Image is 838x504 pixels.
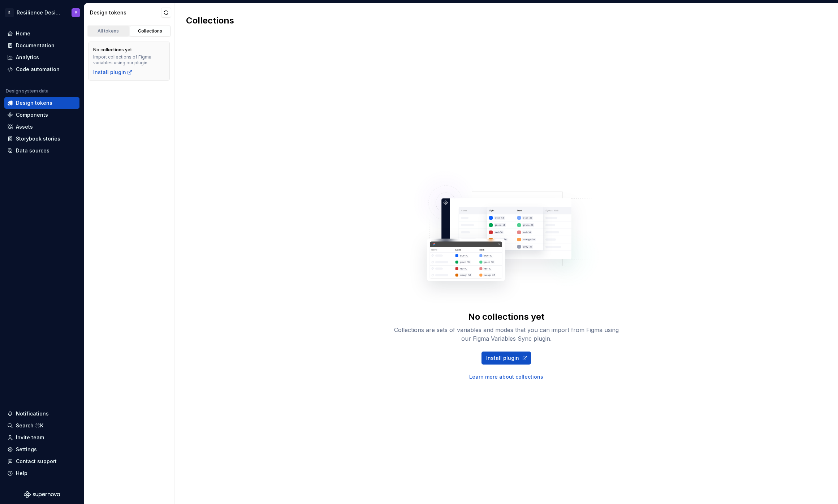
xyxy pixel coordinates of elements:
[16,446,37,453] div: Settings
[4,28,79,39] a: Home
[4,133,79,145] a: Storybook stories
[6,88,48,94] div: Design system data
[16,434,44,441] div: Invite team
[4,40,79,51] a: Documentation
[93,47,132,53] div: No collections yet
[469,373,543,380] a: Learn more about collections
[5,8,14,17] div: R
[16,135,60,142] div: Storybook stories
[16,123,33,130] div: Assets
[90,28,126,34] div: All tokens
[4,408,79,419] button: Notifications
[4,145,79,156] a: Data sources
[16,470,27,477] div: Help
[16,66,60,73] div: Code automation
[16,458,57,465] div: Contact support
[391,326,622,343] div: Collections are sets of variables and modes that you can import from Figma using our Figma Variab...
[4,52,79,63] a: Analytics
[132,28,168,34] div: Collections
[4,64,79,75] a: Code automation
[90,9,161,16] div: Design tokens
[4,121,79,133] a: Assets
[24,491,60,498] svg: Supernova Logo
[4,456,79,467] button: Contact support
[481,352,531,365] a: Install plugin
[93,54,165,66] div: Import collections of Figma variables using our plugin.
[16,30,30,37] div: Home
[75,10,77,16] div: Y
[186,15,234,26] h2: Collections
[16,422,43,429] div: Search ⌘K
[16,99,52,107] div: Design tokens
[93,69,133,76] a: Install plugin
[4,109,79,121] a: Components
[4,444,79,455] a: Settings
[4,468,79,479] button: Help
[16,147,49,154] div: Data sources
[4,97,79,109] a: Design tokens
[16,410,49,417] div: Notifications
[486,354,519,362] span: Install plugin
[16,54,39,61] div: Analytics
[16,111,48,119] div: Components
[17,9,63,16] div: Resilience Design System
[4,432,79,443] a: Invite team
[4,420,79,431] button: Search ⌘K
[1,5,82,20] button: RResilience Design SystemY
[16,42,55,49] div: Documentation
[468,311,544,323] div: No collections yet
